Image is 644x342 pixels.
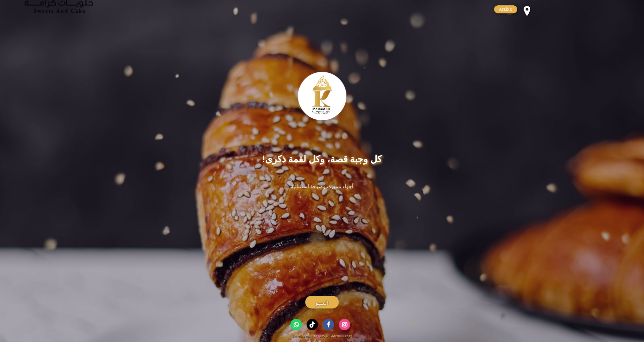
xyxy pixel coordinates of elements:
[107,332,537,340] a: 2025 ©Developed withby QR-Menu
[494,5,517,13] a: Arabic
[305,296,339,308] a: المنيو
[292,334,321,338] span: Developed with
[316,299,329,307] span: المنيو
[321,334,341,338] span: by QR-Menu
[341,334,352,338] span: 2025 ©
